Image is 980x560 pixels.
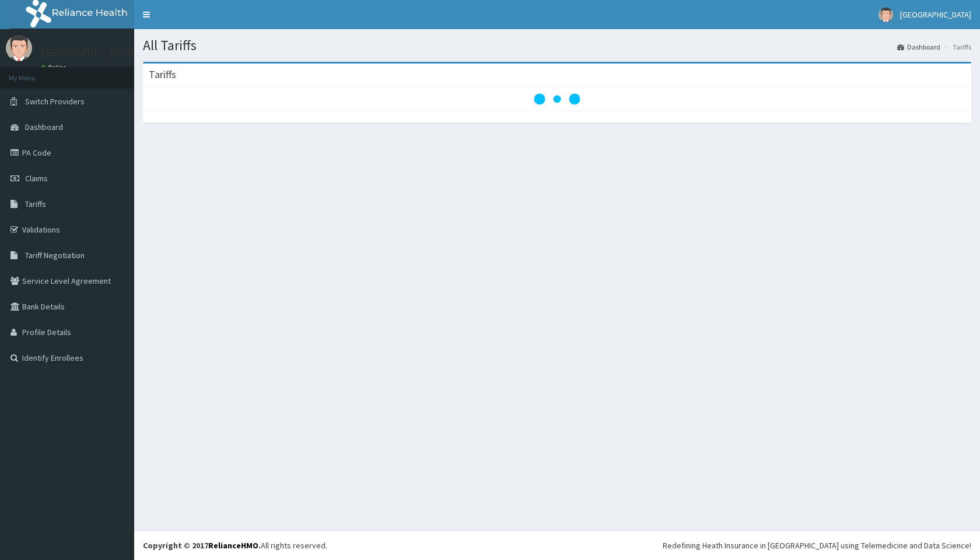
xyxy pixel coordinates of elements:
img: User Image [878,8,893,22]
span: Claims [25,173,48,184]
li: Tariffs [942,42,971,52]
span: Switch Providers [25,96,85,107]
span: Tariff Negotiation [25,250,85,260]
div: Redefining Heath Insurance in [GEOGRAPHIC_DATA] using Telemedicine and Data Science! [663,540,971,551]
a: Dashboard [897,42,940,52]
footer: All rights reserved. [134,530,980,560]
span: Dashboard [25,122,63,132]
span: Tariffs [25,199,46,209]
span: [GEOGRAPHIC_DATA] [900,9,971,20]
svg: audio-loading [534,76,580,122]
p: [GEOGRAPHIC_DATA] [41,47,137,58]
a: Online [41,64,69,72]
strong: Copyright © 2017 . [143,540,261,551]
img: User Image [6,35,32,61]
a: RelianceHMO [208,540,258,551]
h1: All Tariffs [143,38,971,53]
h3: Tariffs [149,69,176,80]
